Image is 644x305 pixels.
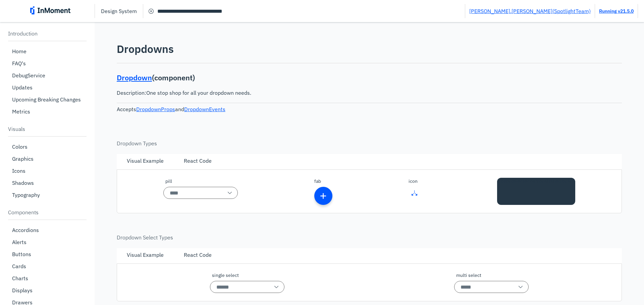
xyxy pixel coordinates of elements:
[174,248,222,263] div: React Code
[409,178,418,185] span: icon
[12,72,45,79] p: DebugService
[599,8,634,14] a: Running v21.5.0
[12,287,33,294] p: Displays
[147,7,155,15] div: cancel icon
[8,209,87,216] p: Components
[147,7,155,15] span: cancel circle icon
[314,178,321,185] span: fab
[12,251,31,257] p: Buttons
[30,6,70,14] img: inmoment_main_full_color
[163,178,238,199] div: pill
[212,272,239,279] span: single select
[117,89,622,96] pre: Description: One stop shop for all your dropdown needs.
[456,272,481,279] span: multi select
[12,239,26,245] p: Alerts
[12,155,34,162] p: Graphics
[117,73,152,82] a: Dropdown
[469,8,591,14] a: [PERSON_NAME].[PERSON_NAME](SpotlightTeam)
[136,106,175,112] a: DropdownProps
[12,192,40,198] p: Typography
[165,178,172,185] span: pill
[517,283,525,291] span: single arrow down icon
[143,5,465,17] input: Search
[226,189,234,197] span: single arrow down icon
[12,143,28,150] p: Colors
[184,251,212,259] div: React Code
[409,187,421,199] button: ab testing icon
[101,8,137,14] p: Design System
[12,167,25,174] p: Icons
[117,154,174,169] div: Visual Example
[272,283,280,291] span: single arrow down icon
[117,233,622,241] p: Dropdown Select Types
[12,108,30,115] p: Metrics
[12,60,26,67] p: FAQ's
[210,272,284,293] div: single
[127,251,164,259] div: Visual Example
[454,272,529,293] div: multi
[174,154,222,169] div: React Code
[12,84,33,91] p: Updates
[12,227,39,233] p: Accordions
[314,187,332,205] button: fab plus icon
[117,139,622,147] p: Dropdown Types
[117,73,622,83] p: ( component )
[117,106,622,112] div: Accepts and
[12,263,26,270] p: Cards
[117,248,174,263] div: Visual Example
[127,157,164,165] div: Visual Example
[184,157,212,165] div: React Code
[8,126,87,132] p: Visuals
[12,48,26,55] p: Home
[117,42,622,56] p: Dropdowns
[12,96,81,103] p: Upcoming Breaking Changes
[12,275,28,282] p: Charts
[501,178,571,185] p: orca color for demonstration only
[12,179,34,186] p: Shadows
[184,106,225,112] a: DropdownEvents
